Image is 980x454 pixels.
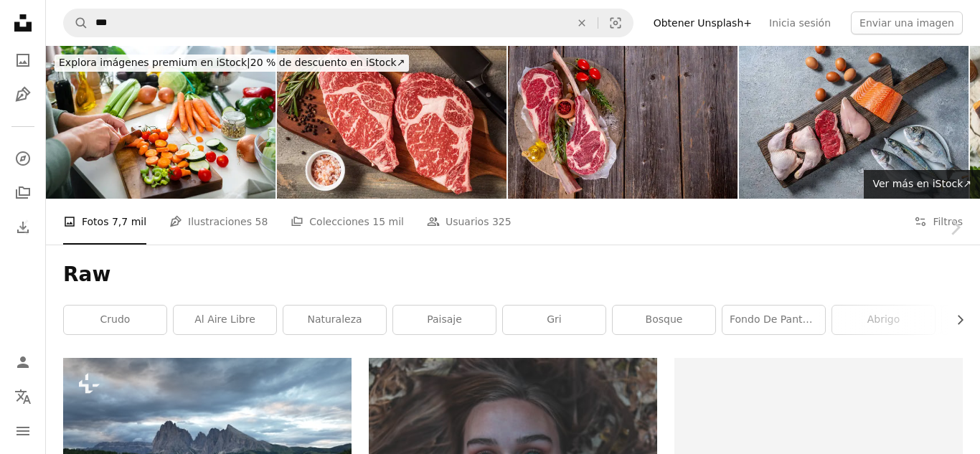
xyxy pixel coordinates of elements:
[64,9,88,37] button: Buscar en Unsplash
[492,214,512,230] span: 325
[645,11,760,34] a: Obtener Unsplash+
[9,417,37,445] button: Menú
[372,214,404,230] span: 15 mil
[283,306,386,334] a: naturaleza
[613,306,715,334] a: bosque
[9,348,37,377] a: Iniciar sesión / Registrarse
[59,57,250,68] span: Explora imágenes premium en iStock |
[169,199,268,245] a: Ilustraciones 58
[503,306,606,334] a: gri
[174,306,276,334] a: al aire libre
[277,46,507,199] img: Dos filetes de wagyu listos para la preparación
[63,262,963,288] h1: Raw
[393,306,496,334] a: paisaje
[9,80,37,109] a: Ilustraciones
[508,46,738,199] img: Filetes Tomahawk en plato de madera
[9,144,37,173] a: Explorar
[930,159,980,296] a: Siguiente
[291,199,404,245] a: Colecciones 15 mil
[872,178,971,189] span: Ver más en iStock ↗
[9,382,37,411] button: Idioma
[255,214,268,230] span: 58
[46,46,418,80] a: Explora imágenes premium en iStock|20 % de descuento en iStock↗
[59,57,405,68] span: 20 % de descuento en iStock ↗
[9,46,37,75] a: Fotos
[832,306,935,334] a: abrigo
[598,9,633,37] button: Búsqueda visual
[64,306,166,334] a: crudo
[947,306,963,334] button: desplazar lista a la derecha
[63,9,633,37] form: Encuentra imágenes en todo el sitio
[566,9,598,37] button: Borrar
[760,11,839,34] a: Inicia sesión
[722,306,825,334] a: fondo de pantalla
[851,11,963,34] button: Enviar una imagen
[427,199,512,245] a: Usuarios 325
[46,46,275,199] img: Primer plano de las manos de la mujer cortando zanahorias orgánicas frescas en la encimera de la ...
[914,199,963,245] button: Filtros
[739,46,969,199] img: Fuente de proteínas Alimento Carne, huevos y pescado: pollo, beaf, salmón, lubina, caballa y dorada
[864,170,980,199] a: Ver más en iStock↗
